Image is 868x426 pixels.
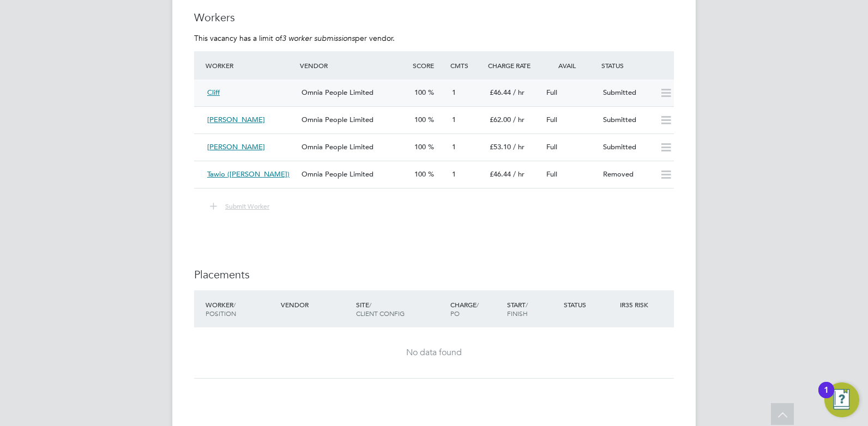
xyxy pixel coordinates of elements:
[206,300,236,318] span: / Position
[448,295,504,323] div: Charge
[225,202,269,210] span: Submit Worker
[507,300,528,318] span: / Finish
[617,295,655,314] div: IR35 Risk
[599,111,655,129] div: Submitted
[561,295,618,314] div: Status
[490,88,511,97] span: £46.44
[302,115,373,124] span: Omnia People Limited
[546,88,557,97] span: Full
[414,115,426,124] span: 100
[513,142,525,151] span: / hr
[410,56,448,75] div: Score
[599,166,655,184] div: Removed
[513,115,525,124] span: / hr
[203,295,278,323] div: Worker
[194,33,674,43] p: This vacancy has a limit of per vendor.
[207,169,290,179] span: Tawio ([PERSON_NAME])
[452,88,456,97] span: 1
[546,142,557,151] span: Full
[278,295,353,314] div: Vendor
[297,56,410,75] div: Vendor
[302,169,373,179] span: Omnia People Limited
[452,142,456,151] span: 1
[302,88,373,97] span: Omnia People Limited
[599,138,655,156] div: Submitted
[452,115,456,124] span: 1
[205,347,663,358] div: No data found
[207,115,265,124] span: [PERSON_NAME]
[599,56,674,75] div: Status
[356,300,405,318] span: / Client Config
[485,56,542,75] div: Charge Rate
[513,88,525,97] span: / hr
[207,88,220,97] span: Cliff
[824,390,829,404] div: 1
[194,267,674,282] h3: Placements
[490,142,511,151] span: £53.10
[207,142,265,151] span: [PERSON_NAME]
[203,56,297,75] div: Worker
[414,88,426,97] span: 100
[452,169,456,179] span: 1
[414,142,426,151] span: 100
[824,382,859,417] button: Open Resource Center, 1 new notification
[450,300,479,318] span: / PO
[353,295,448,323] div: Site
[542,56,599,75] div: Avail
[302,142,373,151] span: Omnia People Limited
[546,169,557,179] span: Full
[448,56,485,75] div: Cmts
[202,199,278,214] button: Submit Worker
[599,84,655,102] div: Submitted
[490,169,511,179] span: £46.44
[504,295,561,323] div: Start
[513,169,525,179] span: / hr
[194,10,674,25] h3: Workers
[546,115,557,124] span: Full
[414,169,426,179] span: 100
[490,115,511,124] span: £62.00
[282,33,355,43] em: 3 worker submissions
